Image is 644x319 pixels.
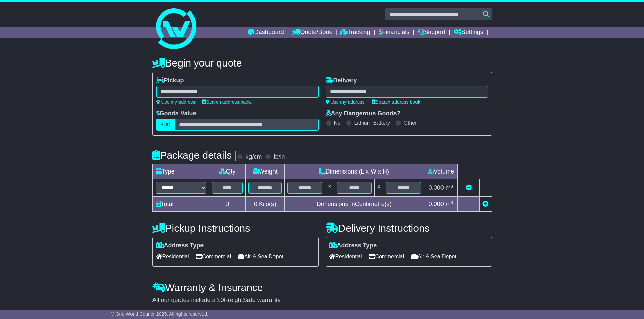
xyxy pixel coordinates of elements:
td: Qty [209,164,245,179]
span: 0.000 [429,201,444,207]
span: Air & Sea Depot [238,251,283,262]
label: Delivery [326,77,357,84]
sup: 3 [451,200,453,205]
label: No [334,119,341,126]
span: 0 [221,297,224,303]
h4: Begin your quote [152,57,492,69]
label: Goods Value [156,110,196,117]
h4: Warranty & Insurance [152,282,492,293]
td: Dimensions (L x W x H) [285,164,424,179]
label: Address Type [156,242,204,249]
td: x [325,179,334,197]
span: Commercial [369,251,404,262]
span: © One World Courier 2025. All rights reserved. [111,311,209,317]
label: kg/cm [245,153,262,161]
span: 0.000 [429,184,444,191]
div: All our quotes include a $ FreightSafe warranty. [152,297,492,304]
span: Residential [329,251,362,262]
label: Other [404,119,417,126]
a: Financials [379,27,409,38]
td: 0 [209,197,245,212]
a: Search address book [372,99,420,105]
td: Type [152,164,209,179]
a: Search address book [202,99,251,105]
h4: Delivery Instructions [326,222,492,234]
a: Add new item [482,201,488,207]
a: Use my address [326,99,365,105]
td: Volume [424,164,458,179]
label: Lithium Battery [354,119,390,126]
a: Support [418,27,445,38]
a: Tracking [340,27,370,38]
label: Address Type [329,242,377,249]
td: x [375,179,383,197]
a: Remove this item [466,184,472,191]
span: Air & Sea Depot [411,251,456,262]
td: Weight [245,164,284,179]
span: m [446,184,453,191]
label: Any Dangerous Goods? [326,110,401,117]
td: Kilo(s) [245,197,284,212]
h4: Pickup Instructions [152,222,319,234]
td: Total [152,197,209,212]
span: m [446,201,453,207]
h4: Package details | [152,150,237,161]
sup: 3 [451,184,453,189]
td: Dimensions in Centimetre(s) [285,197,424,212]
span: Residential [156,251,189,262]
span: 0 [254,201,257,207]
a: Dashboard [248,27,284,38]
a: Quote/Book [292,27,332,38]
span: Commercial [196,251,231,262]
label: lb/in [273,153,285,161]
label: AUD [156,119,175,131]
a: Settings [454,27,483,38]
label: Pickup [156,77,184,84]
a: Use my address [156,99,195,105]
